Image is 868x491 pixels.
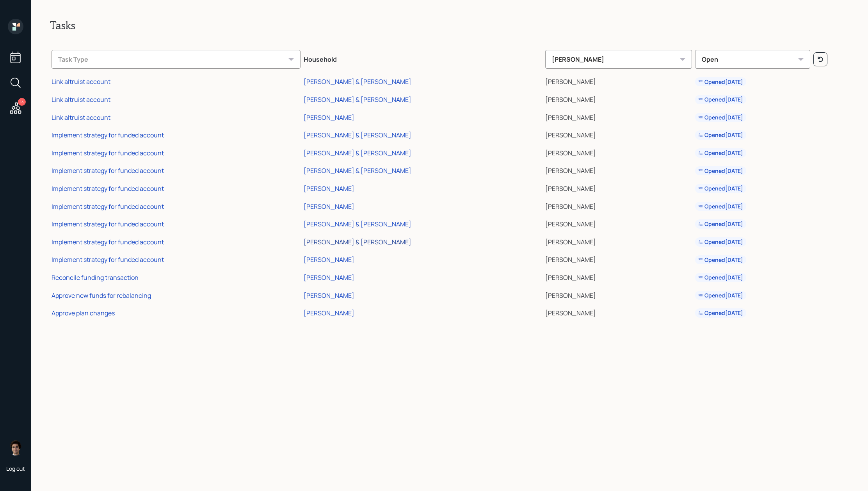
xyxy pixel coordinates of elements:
[52,291,151,300] div: Approve new funds for rebalancing
[304,238,411,246] div: [PERSON_NAME] & [PERSON_NAME]
[698,238,743,246] div: Opened [DATE]
[304,255,354,264] div: [PERSON_NAME]
[544,214,694,232] td: [PERSON_NAME]
[52,309,115,317] div: Approve plan changes
[698,131,743,139] div: Opened [DATE]
[698,149,743,157] div: Opened [DATE]
[544,107,694,125] td: [PERSON_NAME]
[52,273,139,282] div: Reconcile funding transaction
[304,77,411,86] div: [PERSON_NAME] & [PERSON_NAME]
[544,143,694,161] td: [PERSON_NAME]
[698,292,743,299] div: Opened [DATE]
[545,50,692,69] div: [PERSON_NAME]
[52,77,110,86] div: Link altruist account
[52,202,164,211] div: Implement strategy for funded account
[698,203,743,210] div: Opened [DATE]
[544,232,694,250] td: [PERSON_NAME]
[8,440,23,455] img: harrison-schaefer-headshot-2.png
[698,167,743,175] div: Opened [DATE]
[698,274,743,281] div: Opened [DATE]
[52,95,110,104] div: Link altruist account
[698,220,743,228] div: Opened [DATE]
[544,285,694,303] td: [PERSON_NAME]
[544,267,694,285] td: [PERSON_NAME]
[698,185,743,192] div: Opened [DATE]
[50,19,849,32] h2: Tasks
[304,309,354,317] div: [PERSON_NAME]
[304,184,354,193] div: [PERSON_NAME]
[304,131,411,139] div: [PERSON_NAME] & [PERSON_NAME]
[52,238,164,246] div: Implement strategy for funded account
[304,149,411,157] div: [PERSON_NAME] & [PERSON_NAME]
[698,114,743,121] div: Opened [DATE]
[302,44,544,72] th: Household
[544,89,694,107] td: [PERSON_NAME]
[544,72,694,90] td: [PERSON_NAME]
[544,250,694,268] td: [PERSON_NAME]
[304,220,411,228] div: [PERSON_NAME] & [PERSON_NAME]
[52,166,164,175] div: Implement strategy for funded account
[52,255,164,264] div: Implement strategy for funded account
[52,113,110,122] div: Link altruist account
[698,96,743,103] div: Opened [DATE]
[18,98,26,106] div: 14
[544,125,694,143] td: [PERSON_NAME]
[544,178,694,196] td: [PERSON_NAME]
[52,220,164,228] div: Implement strategy for funded account
[304,95,411,104] div: [PERSON_NAME] & [PERSON_NAME]
[6,465,25,472] div: Log out
[304,291,354,300] div: [PERSON_NAME]
[698,256,743,264] div: Opened [DATE]
[52,184,164,193] div: Implement strategy for funded account
[304,273,354,282] div: [PERSON_NAME]
[52,131,164,139] div: Implement strategy for funded account
[52,50,301,69] div: Task Type
[52,149,164,157] div: Implement strategy for funded account
[698,309,743,317] div: Opened [DATE]
[304,113,354,122] div: [PERSON_NAME]
[698,78,743,86] div: Opened [DATE]
[304,202,354,211] div: [PERSON_NAME]
[695,50,810,69] div: Open
[544,161,694,179] td: [PERSON_NAME]
[304,166,411,175] div: [PERSON_NAME] & [PERSON_NAME]
[544,196,694,214] td: [PERSON_NAME]
[544,303,694,321] td: [PERSON_NAME]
